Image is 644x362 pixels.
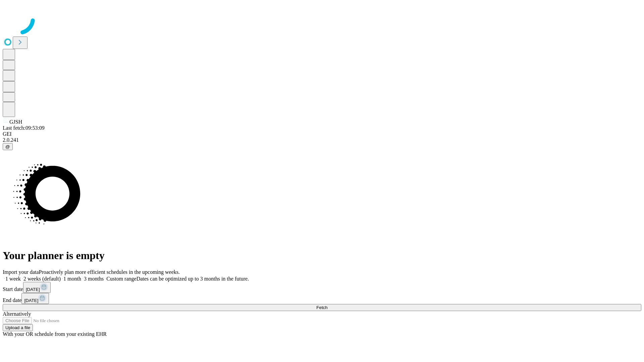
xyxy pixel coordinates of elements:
[5,276,21,282] span: 1 week
[3,137,641,143] div: 2.0.241
[39,269,180,275] span: Proactively plan more efficient schedules in the upcoming weeks.
[3,324,33,331] button: Upload a file
[3,131,641,137] div: GEI
[5,144,10,149] span: @
[9,119,22,125] span: GJSH
[3,311,31,317] span: Alternatively
[3,249,641,262] h1: Your planner is empty
[3,282,641,293] div: Start date
[23,276,61,282] span: 2 weeks (default)
[106,276,136,282] span: Custom range
[3,269,39,275] span: Import your data
[316,305,327,310] span: Fetch
[137,276,249,282] span: Dates can be optimized up to 3 months in the future.
[3,143,13,150] button: @
[21,293,49,304] button: [DATE]
[23,282,51,293] button: [DATE]
[3,304,641,311] button: Fetch
[24,298,38,303] span: [DATE]
[26,287,40,292] span: [DATE]
[84,276,104,282] span: 3 months
[3,331,107,337] span: With your OR schedule from your existing EHR
[3,293,641,304] div: End date
[63,276,81,282] span: 1 month
[3,125,45,131] span: Last fetch: 09:53:09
